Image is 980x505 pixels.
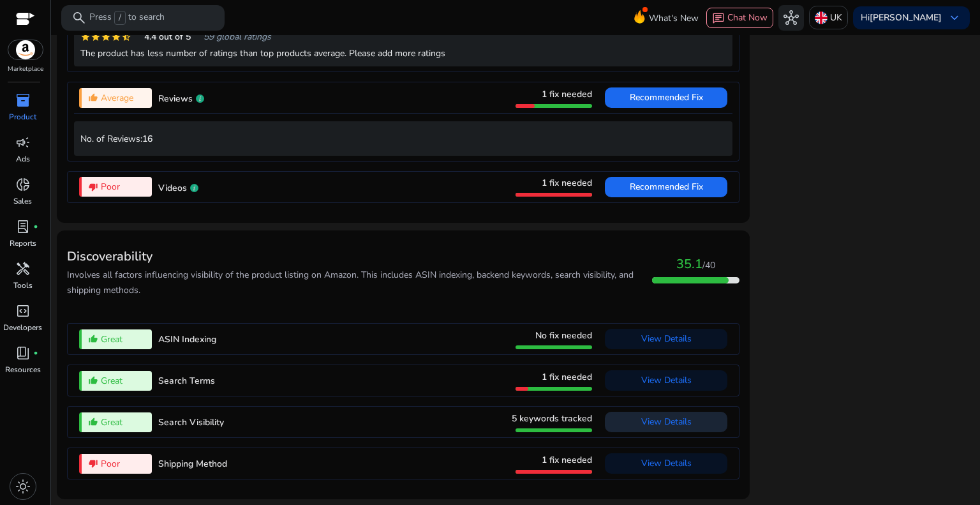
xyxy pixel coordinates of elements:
[5,364,41,375] p: Resources
[3,322,42,333] p: Developers
[15,219,31,234] span: lab_profile
[727,11,768,24] span: Chat Now
[158,375,215,387] span: Search Terms
[67,249,652,264] h3: Discoverability
[8,40,43,59] img: amazon.svg
[15,345,31,361] span: book_4
[676,255,702,273] span: 35.1
[815,11,828,24] img: uk.svg
[861,13,942,22] p: Hi
[605,370,727,391] button: View Details
[9,111,36,123] p: Product
[8,64,43,74] p: Marketplace
[16,153,30,165] p: Ads
[142,133,152,145] b: 16
[67,269,634,296] span: ​​Involves all factors influencing visibility of the product listing on Amazon. This includes ASI...
[15,177,31,192] span: donut_small
[641,374,692,386] span: View Details
[778,5,804,31] button: hub
[88,458,98,469] mat-icon: thumb_down_alt
[88,334,98,344] mat-icon: thumb_up_alt
[630,181,703,193] span: Recommended Fix
[158,416,224,428] span: Search Visibility
[13,280,33,291] p: Tools
[630,91,703,103] span: Recommended Fix
[15,261,31,276] span: handyman
[512,412,592,425] span: 5 keywords tracked
[605,412,727,432] button: View Details
[542,177,592,189] span: 1 fix needed
[80,47,726,60] div: The product has less number of ratings than top products average. Please add more ratings
[641,457,692,469] span: View Details
[641,416,692,428] span: View Details
[88,182,98,192] mat-icon: thumb_down_alt
[830,6,842,29] p: UK
[158,333,216,345] span: ASIN Indexing
[88,375,98,386] mat-icon: thumb_up_alt
[649,7,699,29] span: What's New
[605,453,727,474] button: View Details
[80,132,726,146] p: No. of Reviews:
[101,416,122,429] span: Great
[783,10,799,26] span: hub
[89,11,165,25] p: Press to search
[870,11,942,24] b: [PERSON_NAME]
[542,88,592,100] span: 1 fix needed
[101,91,133,105] span: Average
[101,457,120,471] span: Poor
[33,224,38,229] span: fiber_manual_record
[605,87,727,108] button: Recommended Fix
[535,329,592,342] span: No fix needed
[15,303,31,319] span: code_blocks
[158,93,193,105] span: Reviews
[15,479,31,494] span: light_mode
[706,8,773,28] button: chatChat Now
[101,333,122,346] span: Great
[641,333,692,345] span: View Details
[542,454,592,466] span: 1 fix needed
[947,10,962,26] span: keyboard_arrow_down
[158,182,187,194] span: Videos
[712,12,725,25] span: chat
[88,93,98,103] mat-icon: thumb_up_alt
[158,458,227,470] span: Shipping Method
[15,93,31,108] span: inventory_2
[15,135,31,150] span: campaign
[605,329,727,349] button: View Details
[71,10,87,26] span: search
[101,374,122,388] span: Great
[114,11,126,25] span: /
[10,237,36,249] p: Reports
[88,417,98,427] mat-icon: thumb_up_alt
[542,371,592,383] span: 1 fix needed
[605,177,727,197] button: Recommended Fix
[33,350,38,356] span: fiber_manual_record
[13,195,32,207] p: Sales
[702,259,715,271] span: /40
[101,180,120,193] span: Poor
